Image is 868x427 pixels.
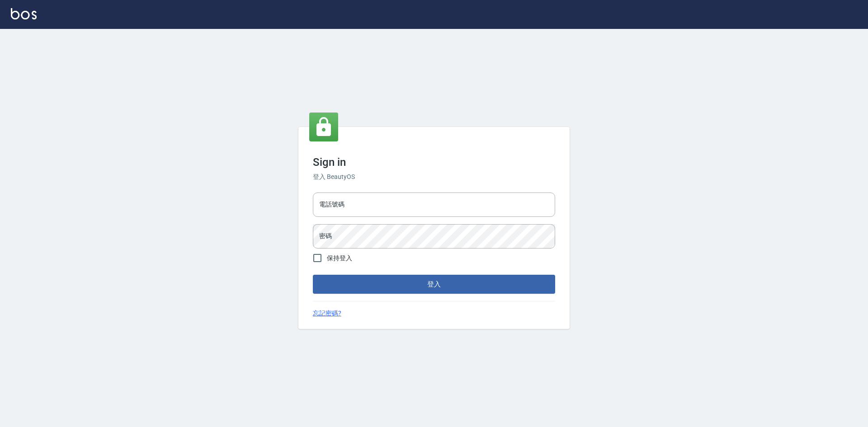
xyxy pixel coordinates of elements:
a: 忘記密碼? [313,309,341,318]
img: Logo [11,8,37,19]
button: 登入 [313,275,555,294]
h6: 登入 BeautyOS [313,172,555,182]
span: 保持登入 [327,253,352,263]
h3: Sign in [313,156,555,169]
